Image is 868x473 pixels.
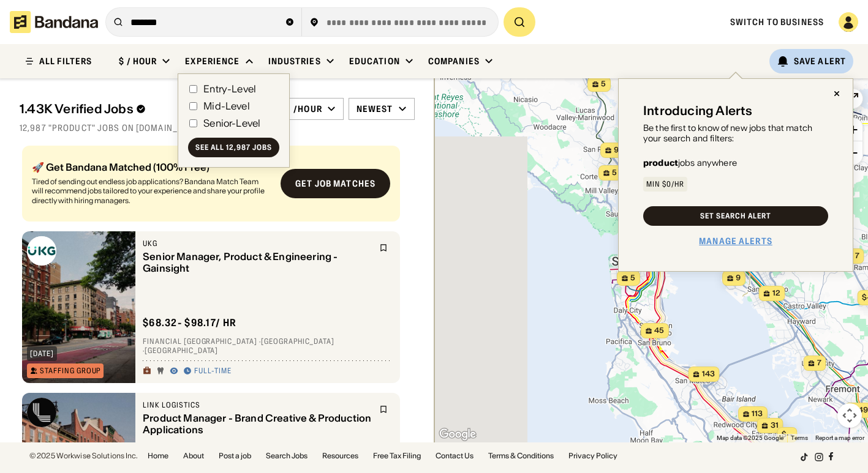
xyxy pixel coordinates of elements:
[143,239,372,248] div: UKG
[219,452,251,460] a: Post a job
[730,17,824,28] a: Switch to Business
[643,157,678,168] b: product
[837,403,862,428] button: Map camera controls
[436,452,474,460] a: Contact Us
[293,103,322,114] div: /hour
[266,452,308,460] a: Search Jobs
[700,212,771,220] div: Set Search Alert
[143,412,372,436] div: Product Manager - Brand Creative & Production Applications
[20,122,415,133] div: 12,987 "product" jobs on [DOMAIN_NAME]
[349,56,400,67] div: Education
[614,145,619,155] span: 9
[194,367,232,376] div: Full-time
[32,162,271,172] div: 🚀 Get Bandana Matched (100% Free)
[40,367,100,374] div: Staffing Group
[654,326,664,336] span: 45
[268,56,321,67] div: Industries
[791,434,808,441] a: Terms (opens in new tab)
[203,101,249,111] div: Mid-Level
[30,350,54,357] div: [DATE]
[781,430,792,439] span: $--
[815,434,864,441] a: Report a map error
[148,452,168,460] a: Home
[643,103,753,118] div: Introducing Alerts
[855,251,859,261] span: 7
[699,236,772,247] a: Manage Alerts
[630,273,635,283] span: 5
[20,102,259,116] div: 1.43K Verified Jobs
[143,251,372,274] div: Senior Manager, Product & Engineering - Gainsight
[20,141,415,442] div: grid
[119,56,157,67] div: $ / hour
[203,118,260,128] div: Senior-Level
[643,158,737,167] div: jobs anywhere
[488,452,554,460] a: Terms & Conditions
[772,288,780,299] span: 12
[322,452,358,460] a: Resources
[817,358,821,368] span: 7
[568,452,617,460] a: Privacy Policy
[143,400,372,410] div: Link Logistics
[701,369,714,379] span: 143
[428,56,480,67] div: Companies
[770,420,778,431] span: 31
[39,57,92,65] div: ALL FILTERS
[437,426,478,442] img: Google
[27,236,56,266] img: UKG logo
[612,168,617,178] span: 5
[185,56,240,67] div: Experience
[717,434,783,441] span: Map data ©2025 Google
[143,337,393,356] div: Financial [GEOGRAPHIC_DATA] · [GEOGRAPHIC_DATA] · [GEOGRAPHIC_DATA]
[203,84,256,94] div: Entry-Level
[183,452,204,460] a: About
[143,316,236,329] div: $ 68.32 - $98.17 / hr
[29,452,138,460] div: © 2025 Workwise Solutions Inc.
[195,144,271,151] div: See all 12,987 jobs
[601,79,606,89] span: 5
[27,398,56,427] img: Link Logistics logo
[752,409,763,419] span: 113
[646,181,684,188] div: Min $0/hr
[437,426,478,442] a: Open this area in Google Maps (opens a new window)
[373,452,421,460] a: Free Tax Filing
[858,405,868,415] span: 49
[10,11,98,33] img: Bandana logotype
[295,179,376,188] div: Get job matches
[736,273,741,283] span: 9
[643,123,828,144] div: Be the first to know of new jobs that match your search and filters:
[357,103,393,114] div: Newest
[32,177,271,206] div: Tired of sending out endless job applications? Bandana Match Team will recommend jobs tailored to...
[794,56,846,67] div: Save Alert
